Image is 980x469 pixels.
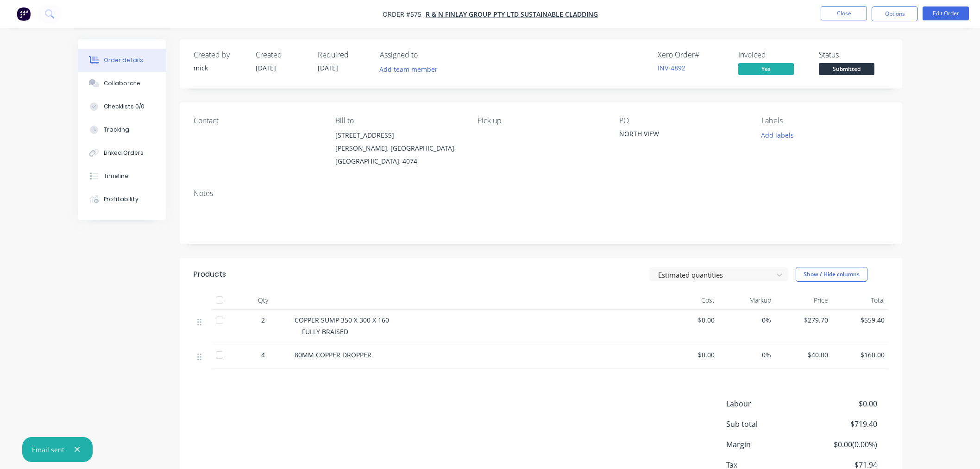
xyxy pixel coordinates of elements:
[665,350,715,360] span: $0.00
[809,398,877,409] span: $0.00
[104,56,143,64] div: Order details
[104,195,138,203] div: Profitability
[819,63,874,77] button: Submitted
[718,291,775,310] div: Markup
[775,291,832,310] div: Price
[779,350,828,360] span: $40.00
[658,63,685,72] a: INV-4892
[779,315,828,325] span: $279.70
[78,165,166,188] button: Timeline
[832,291,889,310] div: Total
[256,51,307,59] div: Created
[836,350,885,360] span: $160.00
[78,72,166,95] button: Collaborate
[32,445,64,455] div: Email sent
[819,51,888,59] div: Status
[104,172,128,180] div: Timeline
[78,118,166,141] button: Tracking
[477,116,604,125] div: Pick up
[809,418,877,430] span: $719.40
[380,63,443,76] button: Add team member
[923,6,969,20] button: Edit Order
[872,6,918,21] button: Options
[261,350,265,360] span: 4
[194,189,888,198] div: Notes
[318,51,369,59] div: Required
[426,10,598,19] a: R & N Finlay Group Pty Ltd Sustainable Cladding
[619,129,735,142] div: NORTH VIEW
[335,129,462,168] div: [STREET_ADDRESS][PERSON_NAME], [GEOGRAPHIC_DATA], [GEOGRAPHIC_DATA], 4074
[761,116,888,125] div: Labels
[819,63,874,75] span: Submitted
[383,10,426,19] span: Order #575 -
[235,291,291,310] div: Qty
[809,439,877,450] span: $0.00 ( 0.00 %)
[295,350,371,359] span: 80MM COPPER DROPPER
[380,51,472,59] div: Assigned to
[194,116,320,125] div: Contact
[619,116,746,125] div: PO
[726,398,809,409] span: Labour
[738,63,794,75] span: Yes
[665,315,715,325] span: $0.00
[836,315,885,325] span: $559.40
[335,129,462,142] div: [STREET_ADDRESS]
[302,327,348,336] span: FULLY BRAISED
[78,188,166,211] button: Profitability
[661,291,718,310] div: Cost
[821,6,867,20] button: Close
[194,269,226,280] div: Products
[104,126,129,134] div: Tracking
[256,63,276,72] span: [DATE]
[738,51,808,59] div: Invoiced
[17,7,31,21] img: Factory
[78,141,166,165] button: Linked Orders
[335,142,462,168] div: [PERSON_NAME], [GEOGRAPHIC_DATA], [GEOGRAPHIC_DATA], 4074
[194,63,245,73] div: mick
[104,149,144,157] div: Linked Orders
[261,315,265,325] span: 2
[726,439,809,450] span: Margin
[104,102,144,111] div: Checklists 0/0
[796,267,867,282] button: Show / Hide columns
[335,116,462,125] div: Bill to
[722,315,772,325] span: 0%
[726,418,809,430] span: Sub total
[756,129,798,141] button: Add labels
[78,95,166,118] button: Checklists 0/0
[375,63,443,76] button: Add team member
[104,79,140,88] div: Collaborate
[318,63,338,72] span: [DATE]
[78,49,166,72] button: Order details
[194,51,245,59] div: Created by
[722,350,772,360] span: 0%
[295,316,389,324] span: COPPER SUMP 350 X 300 X 160
[658,51,727,59] div: Xero Order #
